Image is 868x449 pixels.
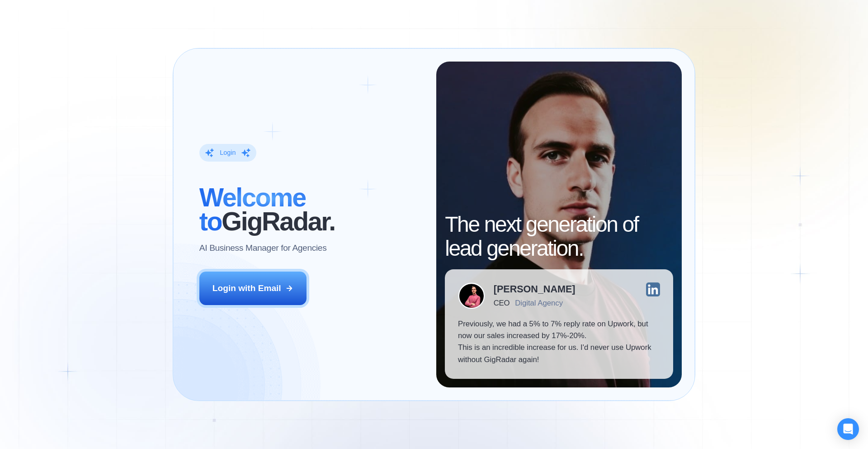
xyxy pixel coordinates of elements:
[199,186,423,234] h2: ‍ GigRadar.
[199,242,327,254] p: AI Business Manager for Agencies
[220,148,236,157] div: Login
[199,272,307,305] button: Login with Email
[212,282,281,294] div: Login with Email
[445,213,673,261] h2: The next generation of lead generation.
[837,418,859,440] div: Open Intercom Messenger
[458,318,660,366] p: Previously, we had a 5% to 7% reply rate on Upwork, but now our sales increased by 17%-20%. This ...
[494,284,576,294] div: [PERSON_NAME]
[515,299,563,307] div: Digital Agency
[199,183,306,236] span: Welcome to
[494,299,509,307] div: CEO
